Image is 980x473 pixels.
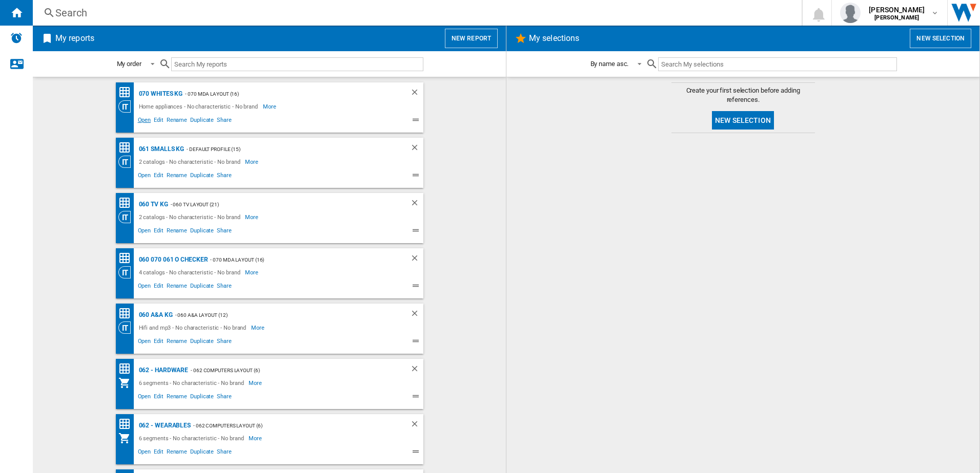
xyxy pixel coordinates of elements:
div: Home appliances - No characteristic - No brand [136,100,263,113]
span: Share [215,226,233,238]
h2: My reports [53,29,96,48]
span: Open [136,336,153,349]
span: Open [136,447,153,459]
div: Delete [410,419,423,432]
span: Duplicate [189,281,215,293]
span: More [249,377,263,389]
div: Category View [118,211,136,223]
span: Rename [165,281,189,293]
div: Category View [118,321,136,334]
div: 062 - Wearables [136,419,191,432]
button: New selection [910,29,971,48]
span: Rename [165,170,189,183]
span: Edit [152,281,165,293]
span: Duplicate [189,115,215,127]
div: Delete [410,143,423,156]
div: Price Matrix [118,418,136,431]
div: Delete [410,198,423,211]
div: 060 TV KG [136,198,168,211]
span: More [263,100,278,113]
img: profile.jpg [840,3,861,23]
span: Duplicate [189,170,215,183]
div: Price Matrix [118,307,136,320]
div: Delete [410,364,423,377]
div: 6 segments - No characteristic - No brand [136,432,249,444]
div: 060 070 061 O Checker [136,253,208,266]
span: Edit [152,115,165,127]
span: Share [215,281,233,293]
img: alerts-logo.svg [10,32,23,44]
div: 2 catalogs - No characteristic - No brand [136,211,246,223]
span: Share [215,392,233,404]
div: Price Matrix [118,197,136,209]
div: Delete [410,309,423,321]
div: - 060 A&A Layout (12) [173,309,390,321]
div: 061 Smalls KG [136,143,185,156]
span: Create your first selection before adding references. [671,86,815,104]
span: Duplicate [189,336,215,349]
span: More [245,266,260,278]
span: Rename [165,392,189,404]
div: My Assortment [118,377,136,389]
div: - 062 Computers Layout (6) [188,364,389,377]
span: Share [215,170,233,183]
div: Delete [410,253,423,266]
div: - 062 Computers Layout (6) [191,419,389,432]
span: [PERSON_NAME] [869,5,925,15]
span: Edit [152,170,165,183]
div: Price Matrix [118,141,136,154]
div: 4 catalogs - No characteristic - No brand [136,266,246,278]
span: More [251,321,266,334]
div: Search [55,6,775,20]
span: Rename [165,115,189,127]
span: Open [136,392,153,404]
span: Edit [152,336,165,349]
div: Delete [410,88,423,100]
div: Category View [118,156,136,168]
div: - Default profile (15) [184,143,389,156]
div: Category View [118,266,136,278]
div: By name asc. [590,60,629,68]
button: New report [445,29,498,48]
div: 070 Whites KG [136,88,183,100]
span: Edit [152,447,165,459]
b: [PERSON_NAME] [874,14,919,21]
input: Search My selections [658,57,896,71]
span: Rename [165,336,189,349]
span: Share [215,447,233,459]
span: More [245,156,260,168]
div: My order [117,60,141,68]
div: My Assortment [118,432,136,444]
span: Open [136,115,153,127]
span: Open [136,226,153,238]
div: Category View [118,100,136,113]
div: 062 - Hardware [136,364,189,377]
span: Duplicate [189,392,215,404]
span: Duplicate [189,226,215,238]
span: Open [136,281,153,293]
div: 060 A&A KG [136,309,173,321]
div: Price Matrix [118,86,136,99]
span: Edit [152,392,165,404]
div: - 060 TV Layout (21) [168,198,390,211]
div: Price Matrix [118,362,136,375]
span: Share [215,336,233,349]
div: Price Matrix [118,252,136,265]
span: Edit [152,226,165,238]
div: - 070 MDA layout (16) [182,88,389,100]
span: More [245,211,260,223]
span: Duplicate [189,447,215,459]
div: 2 catalogs - No characteristic - No brand [136,156,246,168]
div: 6 segments - No characteristic - No brand [136,377,249,389]
span: Open [136,170,153,183]
button: New selection [712,111,774,130]
span: More [249,432,263,444]
div: Hifi and mp3 - No characteristic - No brand [136,321,252,334]
div: - 070 MDA layout (16) [208,253,389,266]
span: Share [215,115,233,127]
span: Rename [165,226,189,238]
span: Rename [165,447,189,459]
h2: My selections [527,29,581,48]
input: Search My reports [171,57,423,71]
